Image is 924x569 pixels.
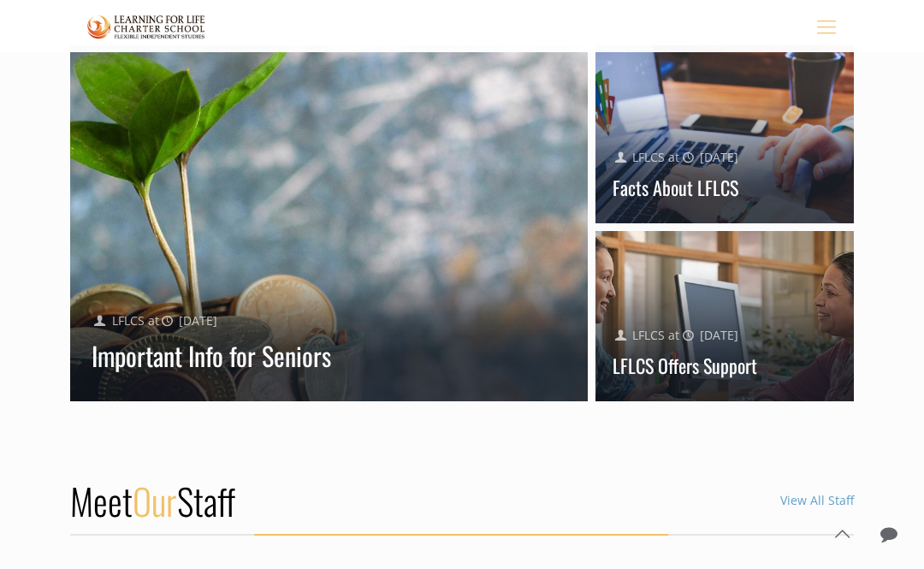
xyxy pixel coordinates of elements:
[133,474,177,527] span: Our
[87,12,205,42] img: Home
[668,149,679,165] span: at
[824,516,860,552] a: Back to top icon
[780,492,854,508] a: View All Staff
[148,312,159,329] span: at
[613,174,738,201] a: Facts About LFLCS
[812,11,841,40] a: mobile menu
[92,336,331,375] a: Important Info for Seniors
[700,327,738,343] span: [DATE]
[179,312,217,329] span: [DATE]
[700,149,738,165] span: [DATE]
[112,312,145,329] a: LFLCS
[668,327,679,343] span: at
[613,352,757,379] a: LFLCS Offers Support
[70,478,235,523] h2: Meet Staff
[632,327,665,343] a: LFLCS
[632,149,665,165] a: LFLCS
